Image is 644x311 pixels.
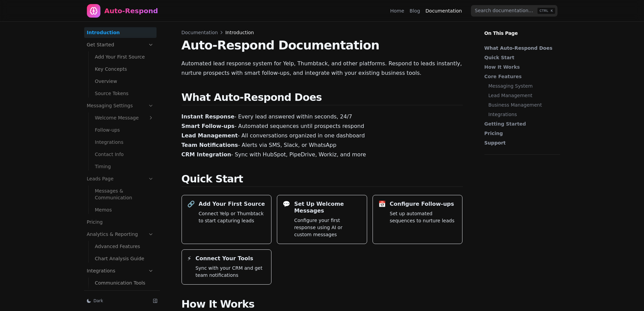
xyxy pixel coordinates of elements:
[277,195,367,244] a: 💬Set Up Welcome MessagesConfigure your first response using AI or custom messages
[92,241,157,252] a: Advanced Features
[182,59,463,78] p: Automated lead response system for Yelp, Thumbtack, and other platforms. Respond to leads instant...
[484,64,557,70] a: How It Works
[410,7,420,14] a: Blog
[294,201,361,214] h3: Set Up Welcome Messages
[92,88,157,99] a: Source Tokens
[92,112,157,123] a: Welcome Message
[84,173,157,184] a: Leads Page
[84,39,157,50] a: Get Started
[484,120,557,127] a: Getting Started
[182,123,235,129] strong: Smart Follow-ups
[373,195,463,244] a: 📅Configure Follow-upsSet up automated sequences to nurture leads
[488,83,557,89] a: Messaging System
[390,7,404,14] a: Home
[84,100,157,111] a: Messaging Settings
[92,137,157,148] a: Integrations
[84,265,157,276] a: Integrations
[182,29,218,36] span: Documentation
[484,130,557,137] a: Pricing
[92,161,157,172] a: Timing
[488,111,557,118] a: Integrations
[104,6,158,16] div: Auto-Respond
[182,39,463,52] h1: Auto-Respond Documentation
[92,51,157,62] a: Add Your First Source
[87,4,158,18] a: Home page
[182,91,463,105] h2: What Auto-Respond Does
[182,142,238,148] strong: Team Notifications
[484,139,557,146] a: Support
[92,125,157,135] a: Follow-ups
[92,204,157,215] a: Memos
[84,296,148,306] button: Dark
[92,149,157,160] a: Contact Info
[199,201,265,207] h3: Add Your First Source
[471,5,557,17] input: Search documentation…
[182,173,463,187] h2: Quick Start
[92,64,157,74] a: Key Concepts
[488,92,557,99] a: Lead Management
[283,201,290,207] div: 💬
[182,151,231,158] strong: CRM Integration
[84,217,157,227] a: Pricing
[182,195,272,244] a: 🔗Add Your First SourceConnect Yelp or Thumbtack to start capturing leads
[84,229,157,240] a: Analytics & Reporting
[484,73,557,80] a: Core Features
[84,27,157,38] a: Introduction
[199,210,266,224] p: Connect Yelp or Thumbtack to start capturing leads
[92,290,157,301] a: CRM Systems
[92,185,157,203] a: Messages & Communication
[182,132,238,139] strong: Lead Management
[92,277,157,288] a: Communication Tools
[484,54,557,61] a: Quick Start
[92,76,157,87] a: Overview
[390,201,454,207] h3: Configure Follow-ups
[182,113,235,120] strong: Instant Response
[187,255,192,262] div: ⚡
[378,201,386,207] div: 📅
[182,112,463,159] p: - Every lead answered within seconds, 24/7 - Automated sequences until prospects respond - All co...
[225,29,254,36] span: Introduction
[195,255,253,262] h3: Connect Your Tools
[182,249,272,285] a: ⚡Connect Your ToolsSync with your CRM and get team notifications
[426,7,462,14] a: Documentation
[390,210,457,224] p: Set up automated sequences to nurture leads
[195,265,266,279] p: Sync with your CRM and get team notifications
[92,253,157,264] a: Chart Analysis Guide
[150,296,160,306] button: Collapse sidebar
[479,22,566,37] p: On This Page
[187,201,195,207] div: 🔗
[294,217,361,238] p: Configure your first response using AI or custom messages
[488,102,557,108] a: Business Management
[484,45,557,51] a: What Auto-Respond Does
